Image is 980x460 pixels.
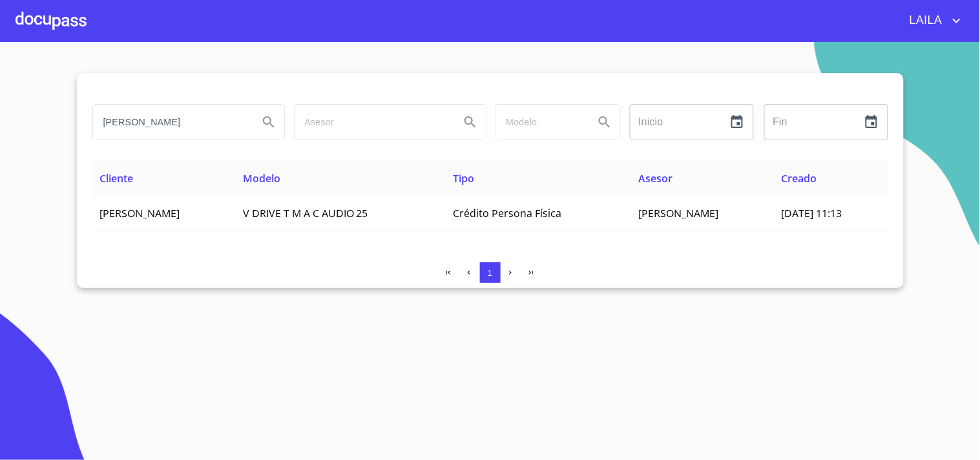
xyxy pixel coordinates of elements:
[900,10,949,31] span: LAILA
[93,105,248,140] input: search
[454,206,562,220] span: Crédito Persona Física
[295,105,450,140] input: search
[488,268,492,278] span: 1
[639,171,673,185] span: Asesor
[100,206,180,220] span: [PERSON_NAME]
[243,206,368,220] span: V DRIVE T M A C AUDIO 25
[100,171,134,185] span: Cliente
[253,107,284,138] button: Search
[782,171,817,185] span: Creado
[243,171,280,185] span: Modelo
[480,262,501,283] button: 1
[589,107,620,138] button: Search
[639,206,719,220] span: [PERSON_NAME]
[496,105,584,140] input: search
[455,107,486,138] button: Search
[454,171,475,185] span: Tipo
[782,206,842,220] span: [DATE] 11:13
[900,10,964,31] button: account of current user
